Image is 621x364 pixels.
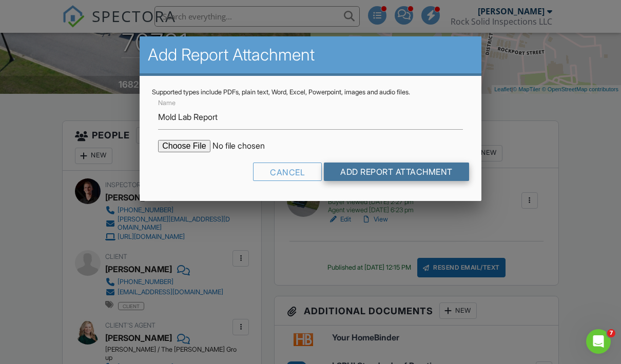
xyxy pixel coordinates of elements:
input: Add Report Attachment [324,163,469,181]
div: Cancel [253,163,322,181]
iframe: Intercom live chat [586,329,611,354]
h2: Add Report Attachment [148,45,473,65]
div: Supported types include PDFs, plain text, Word, Excel, Powerpoint, images and audio files. [152,88,469,96]
label: Name [158,98,176,108]
span: 7 [607,329,615,337]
